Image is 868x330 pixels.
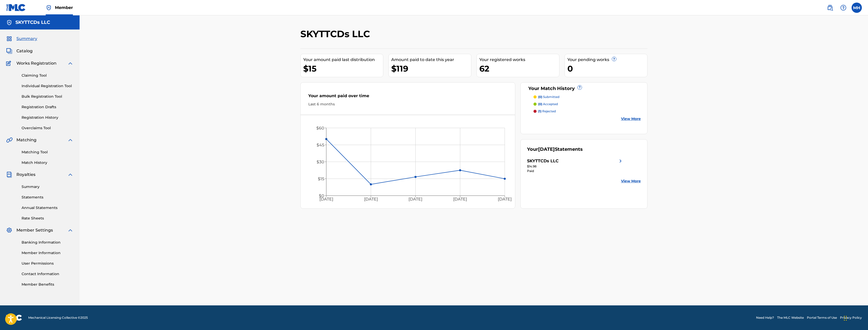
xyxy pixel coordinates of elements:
[364,197,378,202] tspan: [DATE]
[6,315,22,321] img: logo
[842,305,868,330] iframe: Chat Widget
[22,104,73,110] a: Registration Drafts
[756,315,774,320] a: Need Help?
[6,36,37,42] a: SummarySummary
[22,184,73,189] a: Summary
[319,197,333,202] tspan: [DATE]
[838,3,848,13] div: Help
[533,95,641,99] a: (0) submitted
[6,36,12,42] img: Summary
[479,63,559,74] div: 62
[308,102,508,107] div: Last 6 months
[22,216,73,221] a: Rate Sheets
[538,146,555,152] span: [DATE]
[391,63,471,74] div: $119
[22,125,73,131] a: Overclaims Tool
[527,169,624,173] div: Paid
[840,5,846,11] img: help
[22,160,73,165] a: Match History
[6,172,12,178] img: Royalties
[28,315,88,320] span: Mechanical Licensing Collective © 2025
[316,143,324,147] tspan: $45
[67,227,73,233] img: expand
[67,172,73,178] img: expand
[46,5,52,11] img: Top Rightsholder
[621,178,641,184] a: View More
[840,315,862,320] a: Privacy Policy
[538,95,559,99] p: submitted
[533,102,641,106] a: (0) accepted
[22,195,73,200] a: Statements
[6,48,33,54] a: CatalogCatalog
[16,172,35,178] span: Royalties
[777,315,804,320] a: The MLC Website
[22,149,73,155] a: Matching Tool
[844,311,847,326] div: Drag
[567,57,647,63] div: Your pending works
[300,28,373,40] h2: SKYTTCDs LLC
[567,63,647,74] div: 0
[807,315,837,320] a: Portal Terms of Use
[316,126,324,131] tspan: $60
[318,176,324,181] tspan: $15
[533,109,641,114] a: (1) rejected
[22,250,73,256] a: Member Information
[22,83,73,89] a: Individual Registration Tool
[303,57,383,63] div: Your amount paid last distribution
[825,3,835,13] a: Public Search
[479,57,559,63] div: Your registered works
[527,164,624,169] div: $14.98
[67,137,73,143] img: expand
[827,5,833,11] img: search
[22,271,73,277] a: Contact Information
[16,48,33,54] span: Catalog
[22,240,73,245] a: Banking Information
[16,36,37,42] span: Summary
[6,137,13,143] img: Matching
[854,230,868,272] iframe: Resource Center
[22,94,73,99] a: Bulk Registration Tool
[527,146,583,153] div: Your Statements
[303,63,383,74] div: $15
[6,19,12,26] img: Accounts
[617,158,624,164] img: right chevron icon
[527,158,624,173] a: SKYTTCDs LLCright chevron icon$14.98Paid
[308,93,508,102] div: Your amount paid over time
[6,60,13,66] img: Works Registration
[538,102,542,106] span: (0)
[6,4,26,11] img: MLC Logo
[538,95,542,99] span: (0)
[15,19,50,25] h5: SKYTTCDs LLC
[538,102,558,106] p: accepted
[16,60,56,66] span: Works Registration
[6,48,12,54] img: Catalog
[391,57,471,63] div: Amount paid to date this year
[621,116,641,122] a: View More
[578,85,582,89] span: ?
[612,57,616,61] span: ?
[22,73,73,78] a: Claiming Tool
[22,205,73,211] a: Annual Statements
[6,227,12,233] img: Member Settings
[22,282,73,287] a: Member Benefits
[527,85,641,92] div: Your Match History
[22,261,73,266] a: User Permissions
[527,158,559,164] div: SKYTTCDs LLC
[16,227,53,233] span: Member Settings
[316,159,324,164] tspan: $30
[16,137,36,143] span: Matching
[67,60,73,66] img: expand
[408,197,422,202] tspan: [DATE]
[319,193,324,198] tspan: $0
[498,197,512,202] tspan: [DATE]
[55,5,73,11] span: Member
[538,109,556,114] p: rejected
[22,115,73,120] a: Registration History
[453,197,467,202] tspan: [DATE]
[852,3,862,13] div: User Menu
[538,109,541,113] span: (1)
